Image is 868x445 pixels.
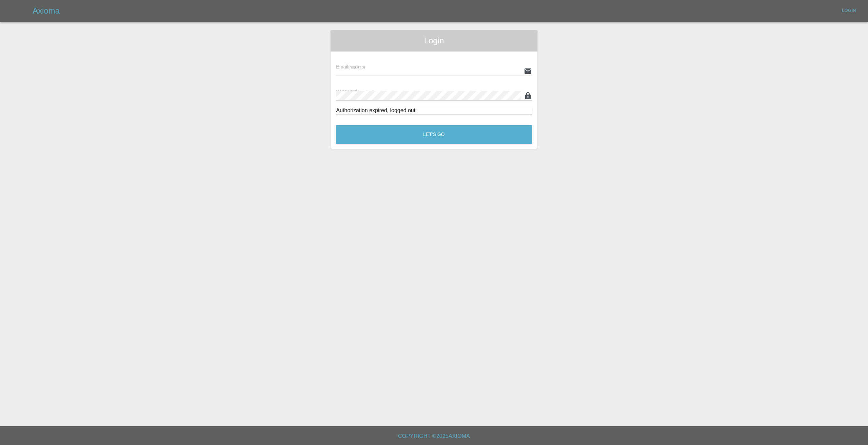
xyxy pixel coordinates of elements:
[5,431,863,441] h6: Copyright © 2025 Axioma
[357,90,374,94] small: (required)
[336,125,532,144] button: Let's Go
[33,5,60,16] h5: Axioma
[348,65,365,69] small: (required)
[336,64,365,69] span: Email
[838,5,860,16] a: Login
[336,89,374,94] span: Password
[336,35,532,46] span: Login
[336,106,532,115] div: Authorization expired, logged out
